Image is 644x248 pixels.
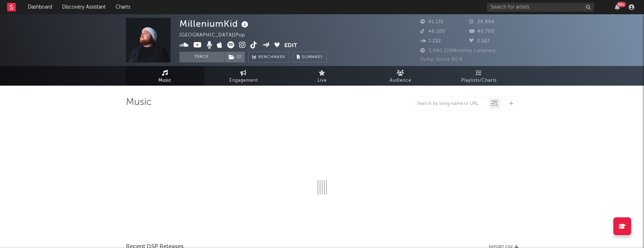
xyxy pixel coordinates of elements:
span: Live [318,76,327,85]
a: Playlists/Charts [440,66,518,86]
span: 40.700 [469,29,495,34]
span: Engagement [229,76,258,85]
input: Search for artists [487,3,594,12]
span: Music [158,76,172,85]
a: Live [283,66,361,86]
span: Jump Score: 80.6 [420,57,463,62]
span: Playlists/Charts [461,76,497,85]
div: [GEOGRAPHIC_DATA] | Pop [179,31,253,40]
button: Track [179,52,224,62]
button: Summary [293,52,327,62]
button: Edit [284,41,297,50]
span: 81.131 [420,20,443,24]
div: MilleniumKid [179,18,250,30]
a: Engagement [204,66,283,86]
span: 3.940.128 Monthly Listeners [420,49,496,53]
a: Music [126,66,204,86]
button: 99+ [615,4,620,10]
span: 1.232 [420,39,441,44]
a: Audience [361,66,440,86]
input: Search by song name or URL [414,101,489,107]
button: (1) [224,52,245,62]
a: Benchmark [248,52,289,62]
span: ( 1 ) [224,52,245,62]
span: Benchmark [258,53,285,62]
div: 99 + [617,2,626,7]
span: Summary [302,55,323,59]
span: 2.167 [469,39,490,44]
span: Audience [390,76,411,85]
span: 46.100 [420,29,445,34]
span: 29.894 [469,20,495,24]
